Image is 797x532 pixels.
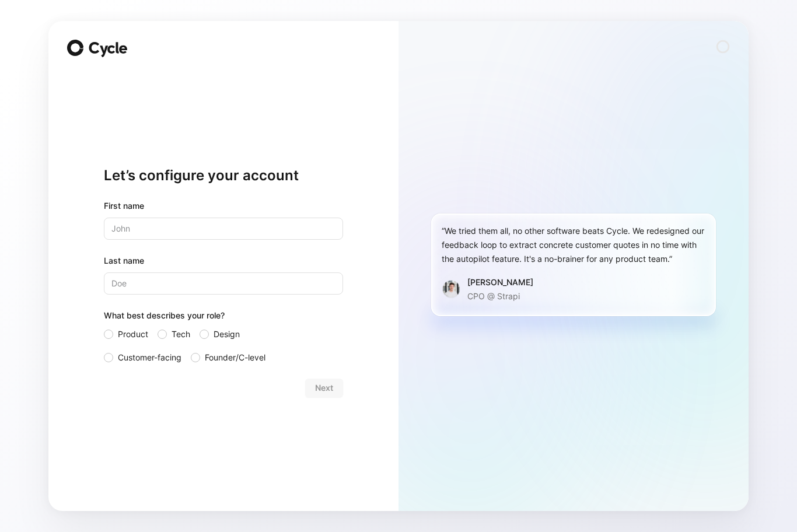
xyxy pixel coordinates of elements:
[104,272,343,295] input: Doe
[205,351,265,365] span: Founder/C-level
[118,327,148,341] span: Product
[104,218,343,240] input: John
[104,166,343,185] h1: Let’s configure your account
[118,351,181,365] span: Customer-facing
[467,289,533,303] p: CPO @ Strapi
[467,275,533,289] div: [PERSON_NAME]
[442,224,705,266] div: “We tried them all, no other software beats Cycle. We redesigned our feedback loop to extract con...
[104,309,343,327] div: What best describes your role?
[104,199,343,213] div: First name
[172,327,190,341] span: Tech
[104,254,343,268] label: Last name
[214,327,240,341] span: Design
